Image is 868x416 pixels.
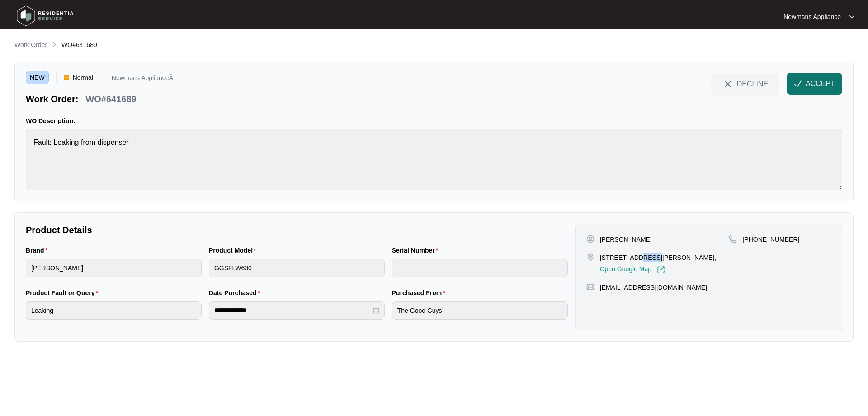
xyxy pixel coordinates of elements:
[600,283,707,292] p: [EMAIL_ADDRESS][DOMAIN_NAME]
[209,246,260,255] label: Product Model
[722,79,733,90] img: close-Icon
[586,283,594,291] img: map-pin
[14,40,47,49] p: Work Order
[392,246,442,255] label: Serial Number
[112,75,173,84] p: Newmans ApplianceÂ
[729,235,737,243] img: map-pin
[26,116,842,125] p: WO Description:
[26,224,568,236] p: Product Details
[209,259,385,277] input: Product Model
[600,266,665,274] a: Open Google Map
[26,93,78,105] p: Work Order:
[209,288,264,297] label: Date Purchased
[657,266,665,274] img: Link-External
[26,246,51,255] label: Brand
[783,12,841,21] p: Newmans Appliance
[85,93,136,105] p: WO#641689
[13,40,49,50] a: Work Order
[806,78,835,89] span: ACCEPT
[51,41,58,48] img: chevron-right
[26,71,49,84] span: NEW
[600,253,717,262] p: [STREET_ADDRESS][PERSON_NAME],
[14,2,77,29] img: residentia service logo
[600,235,652,244] p: [PERSON_NAME]
[69,71,97,84] span: Normal
[586,235,594,243] img: user-pin
[849,14,854,19] img: dropdown arrow
[392,259,568,277] input: Serial Number
[794,80,802,88] img: check-Icon
[586,253,594,261] img: map-pin
[26,288,102,297] label: Product Fault or Query
[737,79,768,89] span: DECLINE
[61,41,97,48] span: WO#641689
[711,73,779,95] button: close-IconDECLINE
[26,259,202,277] input: Brand
[64,75,69,80] img: Vercel Logo
[392,288,449,297] label: Purchased From
[392,301,568,320] input: Purchased From
[26,129,842,190] textarea: Fault: Leaking from dispenser
[214,306,371,315] input: Date Purchased
[26,301,202,320] input: Product Fault or Query
[742,235,799,244] p: [PHONE_NUMBER]
[787,73,842,95] button: check-IconACCEPT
